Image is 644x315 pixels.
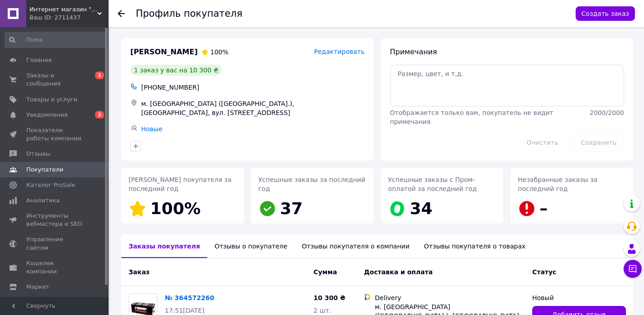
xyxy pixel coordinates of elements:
[280,199,303,218] span: 37
[26,212,84,228] span: Инструменты вебмастера и SEO
[118,9,125,18] div: Вернуться назад
[95,111,104,119] span: 2
[26,235,84,252] span: Управление сайтом
[29,5,97,14] span: Интернет магазин "АКБ КР"
[150,199,200,218] span: 100%
[314,307,331,314] span: 2 шт.
[165,307,205,314] span: 17:51[DATE]
[518,176,597,192] span: Незабранные заказы за последний год
[121,234,207,258] div: Заказы покупателя
[26,111,67,119] span: Уведомления
[207,234,295,258] div: Отзывы о покупателе
[130,65,222,76] div: 1 заказ у вас на 10 300 ₴
[5,32,107,48] input: Поиск
[590,109,624,116] span: 2000 / 2000
[26,95,77,104] span: Товары и услуги
[26,56,52,64] span: Главная
[375,293,525,302] div: Delivery
[129,176,232,192] span: [PERSON_NAME] покупателя за последний год
[624,260,642,278] button: Чат с покупателем
[314,268,337,276] span: Сумма
[26,72,84,88] span: Заказы и сообщения
[26,150,50,158] span: Отзывы
[210,48,229,56] span: 100%
[139,81,367,94] div: [PHONE_NUMBER]
[539,199,548,218] span: –
[314,48,365,55] span: Редактировать
[165,294,214,301] a: № 364572260
[258,176,366,192] span: Успешные заказы за последний год
[136,8,243,19] h1: Профиль покупателя
[129,268,149,276] span: Заказ
[390,48,437,56] span: Примечания
[95,72,104,79] span: 1
[139,97,367,119] div: м. [GEOGRAPHIC_DATA] ([GEOGRAPHIC_DATA].), [GEOGRAPHIC_DATA], вул. [STREET_ADDRESS]
[295,234,417,258] div: Отзывы покупателя о компании
[388,176,477,192] span: Успешные заказы с Пром-оплатой за последний год
[141,125,162,133] a: Новые
[314,294,346,301] span: 10 300 ₴
[26,166,63,174] span: Покупатели
[532,268,556,276] span: Статус
[390,109,553,125] span: Отображается только вам, покупатель не видит примечания
[26,196,60,205] span: Аналитика
[26,283,49,291] span: Маркет
[410,199,433,218] span: 34
[576,6,635,21] button: Создать заказ
[130,47,198,57] span: [PERSON_NAME]
[26,126,84,143] span: Показатели работы компании
[26,259,84,276] span: Кошелек компании
[532,293,626,302] div: Новый
[364,268,433,276] span: Доставка и оплата
[26,181,75,189] span: Каталог ProSale
[417,234,533,258] div: Отзывы покупателя о товарах
[29,14,109,22] div: Ваш ID: 2711437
